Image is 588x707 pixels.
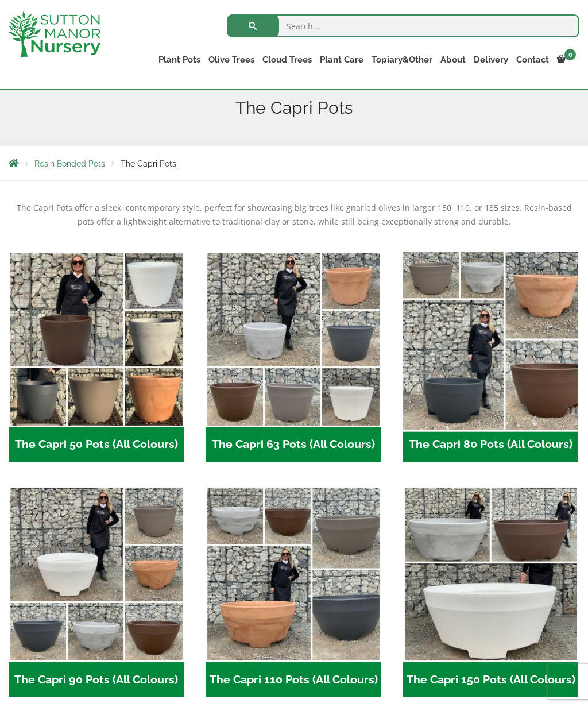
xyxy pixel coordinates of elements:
[367,52,436,68] a: Topiary&Other
[9,252,184,427] img: The Capri 50 Pots (All Colours)
[553,52,579,68] a: 0
[206,486,381,662] img: The Capri 110 Pots (All Colours)
[206,427,381,463] h2: The Capri 63 Pots (All Colours)
[9,252,184,462] a: Visit product category The Capri 50 Pots (All Colours)
[206,252,381,462] a: Visit product category The Capri 63 Pots (All Colours)
[403,427,579,463] h2: The Capri 80 Pots (All Colours)
[403,662,579,698] h2: The Capri 150 Pots (All Colours)
[9,427,184,463] h2: The Capri 50 Pots (All Colours)
[9,159,579,168] nav: Breadcrumbs
[206,252,381,427] img: The Capri 63 Pots (All Colours)
[403,486,579,697] a: Visit product category The Capri 150 Pots (All Colours)
[316,52,367,68] a: Plant Care
[399,247,583,431] img: The Capri 80 Pots (All Colours)
[206,662,381,698] h2: The Capri 110 Pots (All Colours)
[34,159,105,168] a: Resin Bonded Pots
[9,486,184,662] img: The Capri 90 Pots (All Colours)
[512,52,553,68] a: Contact
[154,52,204,68] a: Plant Pots
[121,159,176,168] span: The Capri Pots
[258,52,316,68] a: Cloud Trees
[9,201,579,229] p: The Capri Pots offer a sleek, contemporary style, perfect for showcasing big trees like gnarled o...
[403,252,579,462] a: Visit product category The Capri 80 Pots (All Colours)
[9,662,184,698] h2: The Capri 90 Pots (All Colours)
[204,52,258,68] a: Olive Trees
[564,49,576,60] span: 0
[227,14,579,37] input: Search...
[206,486,381,697] a: Visit product category The Capri 110 Pots (All Colours)
[470,52,512,68] a: Delivery
[403,486,579,662] img: The Capri 150 Pots (All Colours)
[436,52,470,68] a: About
[9,11,100,57] img: logo
[9,98,579,118] h1: The Capri Pots
[9,486,184,697] a: Visit product category The Capri 90 Pots (All Colours)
